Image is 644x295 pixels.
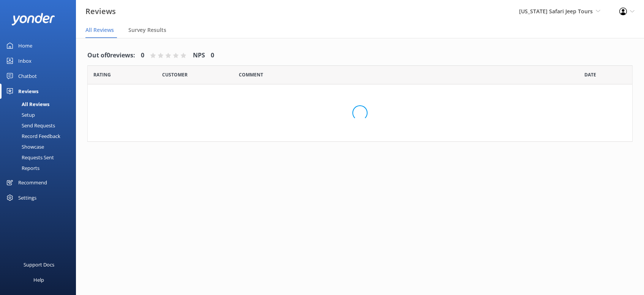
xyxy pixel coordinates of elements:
div: Record Feedback [5,131,60,141]
span: Date [93,71,111,78]
div: Reports [5,163,39,173]
div: Showcase [5,141,44,152]
div: Home [18,38,32,53]
img: yonder-white-logo.png [11,13,55,25]
span: [US_STATE] Safari Jeep Tours [519,8,593,15]
a: All Reviews [5,99,76,109]
a: Send Requests [5,120,76,131]
div: Settings [18,190,36,205]
span: Date [584,71,596,78]
a: Reports [5,163,76,173]
h4: NPS [193,51,205,60]
div: Setup [5,109,35,120]
a: Showcase [5,141,76,152]
div: Chatbot [18,68,37,84]
div: Help [33,272,44,287]
span: All Reviews [85,26,114,34]
div: Send Requests [5,120,55,131]
a: Setup [5,109,76,120]
h4: 0 [141,51,144,60]
div: Inbox [18,53,32,68]
div: Recommend [18,175,47,190]
h4: Out of 0 reviews: [87,51,135,60]
h3: Reviews [85,5,116,17]
span: Question [239,71,263,78]
a: Record Feedback [5,131,76,141]
a: Requests Sent [5,152,76,163]
div: Support Docs [24,257,54,272]
span: Survey Results [128,26,166,34]
div: All Reviews [5,99,49,109]
div: Requests Sent [5,152,54,163]
span: Date [162,71,188,78]
div: Reviews [18,84,38,99]
h4: 0 [211,51,214,60]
